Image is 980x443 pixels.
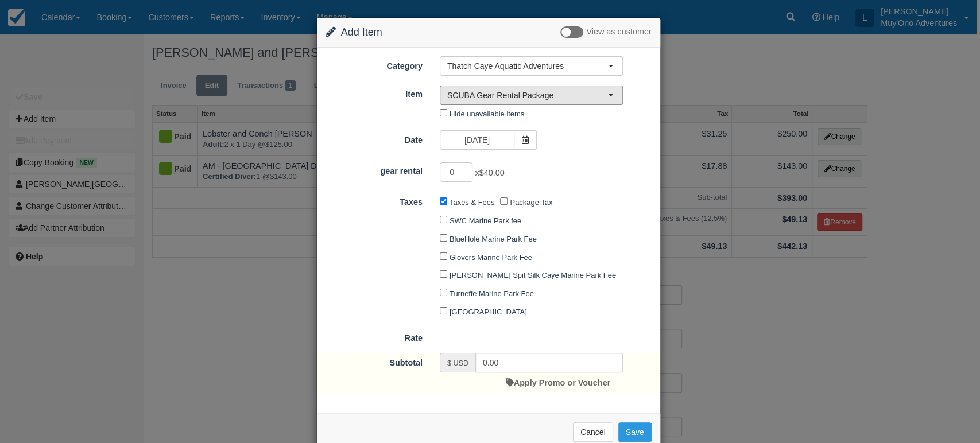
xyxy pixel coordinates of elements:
[450,308,527,316] label: [GEOGRAPHIC_DATA]
[510,198,552,207] label: Package Tax
[450,235,537,243] label: BlueHole Marine Park Fee
[317,130,431,146] label: Date
[440,86,623,105] button: SCUBA Gear Rental Package
[450,216,521,225] label: SWC Marine Park fee
[618,422,652,442] button: Save
[450,198,494,207] label: Taxes & Fees
[586,28,651,37] span: View as customer
[341,26,382,38] span: Add Item
[475,169,504,178] span: x
[440,162,473,182] input: gear rental
[479,169,505,178] span: $40.00
[450,289,534,298] label: Turneffe Marine Park Fee
[317,192,431,208] label: Taxes
[450,271,616,279] label: [PERSON_NAME] Spit Silk Caye Marine Park Fee
[317,353,431,369] label: Subtotal
[447,90,608,101] span: SCUBA Gear Rental Package
[317,84,431,100] label: Item
[573,422,613,442] button: Cancel
[447,60,608,72] span: Thatch Caye Aquatic Adventures
[440,56,623,76] button: Thatch Caye Aquatic Adventures
[506,378,610,387] a: Apply Promo or Voucher
[317,161,431,177] label: gear rental
[450,110,524,118] label: Hide unavailable items
[317,328,431,344] label: Rate
[450,253,532,262] label: Glovers Marine Park Fee
[317,56,431,72] label: Category
[447,359,468,367] small: $ USD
